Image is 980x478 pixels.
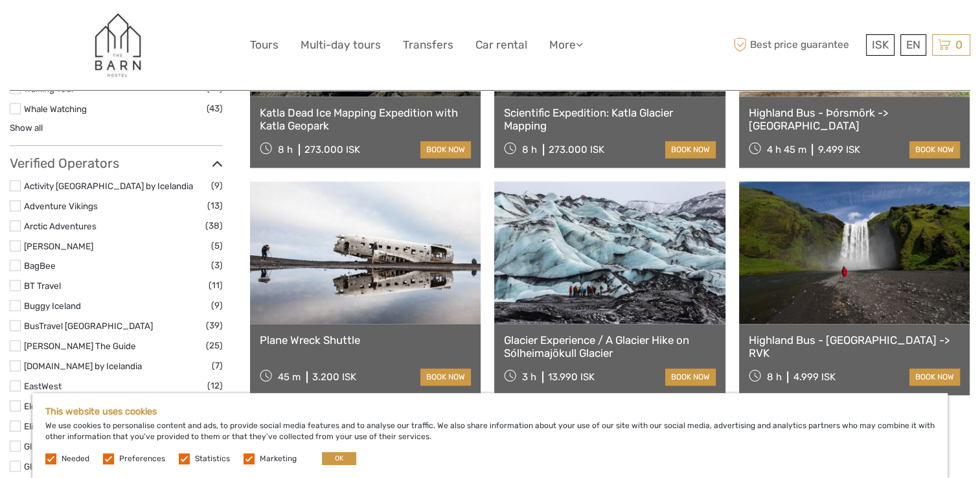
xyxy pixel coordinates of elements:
[301,36,381,54] a: Multi-day tours
[549,144,604,155] div: 273.000 ISK
[24,280,61,291] a: BT Travel
[211,178,223,193] span: (9)
[211,238,223,253] span: (5)
[24,104,87,114] a: Whale Watching
[260,453,297,464] label: Marketing
[24,421,86,431] a: Elite-Chauffeur
[119,453,165,464] label: Preferences
[322,452,356,465] button: OK
[24,341,136,351] a: [PERSON_NAME] The Guide
[24,301,81,311] a: Buggy Iceland
[24,401,120,411] a: Elding Adventure at Sea
[81,10,152,80] img: 822-4d07221c-644f-4af8-be20-45cf39fb8607_logo_big.jpg
[205,218,223,233] span: (38)
[504,106,715,133] a: Scientific Expedition: Katla Glacier Mapping
[504,334,715,360] a: Glacier Experience / A Glacier Hike on Sólheimajökull Glacier
[522,371,536,383] span: 3 h
[793,371,835,383] div: 4.999 ISK
[211,258,223,273] span: (3)
[24,241,93,251] a: [PERSON_NAME]
[549,36,583,54] a: More
[730,34,863,56] span: Best price guarantee
[909,369,960,385] a: book now
[953,38,964,51] span: 0
[24,461,114,472] a: Glaciers and Waterfalls
[212,358,223,373] span: (7)
[211,298,223,313] span: (9)
[24,381,62,391] a: EastWest
[665,141,716,158] a: book now
[207,198,223,213] span: (13)
[420,141,471,158] a: book now
[304,144,360,155] div: 273.000 ISK
[420,369,471,385] a: book now
[209,278,223,293] span: (11)
[24,181,193,191] a: Activity [GEOGRAPHIC_DATA] by Icelandia
[62,453,89,464] label: Needed
[24,260,56,271] a: BagBee
[149,20,165,36] button: Open LiveChat chat widget
[312,371,356,383] div: 3.200 ISK
[278,371,301,383] span: 45 m
[900,34,926,56] div: EN
[475,36,527,54] a: Car rental
[817,144,860,155] div: 9.499 ISK
[250,36,279,54] a: Tours
[45,406,935,417] h5: This website uses cookies
[522,144,537,155] span: 8 h
[207,378,223,393] span: (12)
[260,334,471,347] a: Plane Wreck Shuttle
[872,38,889,51] span: ISK
[32,393,948,478] div: We use cookies to personalise content and ads, to provide social media features and to analyse ou...
[10,122,43,133] a: Show all
[24,221,97,231] a: Arctic Adventures
[909,141,960,158] a: book now
[206,338,223,353] span: (25)
[260,106,471,133] a: Katla Dead Ice Mapping Expedition with Katla Geopark
[24,361,142,371] a: [DOMAIN_NAME] by Icelandia
[749,334,960,360] a: Highland Bus - [GEOGRAPHIC_DATA] -> RVK
[403,36,453,54] a: Transfers
[24,321,153,331] a: BusTravel [GEOGRAPHIC_DATA]
[766,371,781,383] span: 8 h
[195,453,230,464] label: Statistics
[18,23,146,33] p: We're away right now. Please check back later!
[10,155,223,171] h3: Verified Operators
[24,84,74,94] a: Walking Tour
[665,369,716,385] a: book now
[24,201,98,211] a: Adventure Vikings
[548,371,595,383] div: 13.990 ISK
[207,101,223,116] span: (43)
[278,144,293,155] span: 8 h
[206,318,223,333] span: (39)
[24,441,73,451] a: Glacier Trips
[749,106,960,133] a: Highland Bus - Þórsmörk -> [GEOGRAPHIC_DATA]
[766,144,806,155] span: 4 h 45 m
